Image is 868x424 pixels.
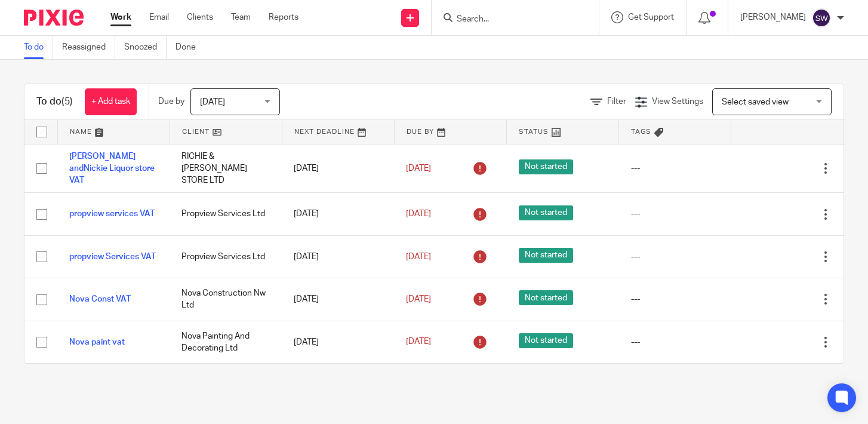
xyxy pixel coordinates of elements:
[69,253,156,261] a: propview Services VAT
[170,235,282,278] td: Propview Services Ltd
[812,8,831,27] img: svg%3E
[631,293,719,305] div: ---
[62,36,115,59] a: Reassigned
[176,36,205,59] a: Done
[406,210,431,218] span: [DATE]
[282,278,394,321] td: [DATE]
[110,11,131,23] a: Work
[631,208,719,220] div: ---
[85,88,137,115] a: + Add task
[406,164,431,173] span: [DATE]
[24,36,53,59] a: To do
[69,295,131,303] a: Nova Const VAT
[69,338,125,346] a: Nova paint vat
[722,98,789,106] span: Select saved view
[269,11,298,23] a: Reports
[158,96,184,107] p: Due by
[69,152,155,185] a: [PERSON_NAME] andNickie Liquor store VAT
[519,290,573,305] span: Not started
[631,162,719,174] div: ---
[149,11,169,23] a: Email
[519,333,573,348] span: Not started
[631,336,719,348] div: ---
[170,321,282,363] td: Nova Painting And Decorating Ltd
[282,144,394,193] td: [DATE]
[200,98,225,106] span: [DATE]
[170,144,282,193] td: RICHIE & [PERSON_NAME] STORE LTD
[282,193,394,235] td: [DATE]
[631,251,719,263] div: ---
[282,321,394,363] td: [DATE]
[187,11,213,23] a: Clients
[406,295,431,303] span: [DATE]
[519,248,573,263] span: Not started
[36,96,73,108] h1: To do
[455,14,563,25] input: Search
[170,278,282,321] td: Nova Construction Nw Ltd
[61,97,73,106] span: (5)
[124,36,167,59] a: Snoozed
[607,97,626,106] span: Filter
[406,253,431,261] span: [DATE]
[170,193,282,235] td: Propview Services Ltd
[519,159,573,174] span: Not started
[631,128,651,135] span: Tags
[69,210,155,218] a: propview services VAT
[231,11,251,23] a: Team
[652,97,703,106] span: View Settings
[282,235,394,278] td: [DATE]
[406,338,431,346] span: [DATE]
[740,11,806,23] p: [PERSON_NAME]
[519,205,573,220] span: Not started
[24,10,84,26] img: Pixie
[628,13,674,21] span: Get Support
